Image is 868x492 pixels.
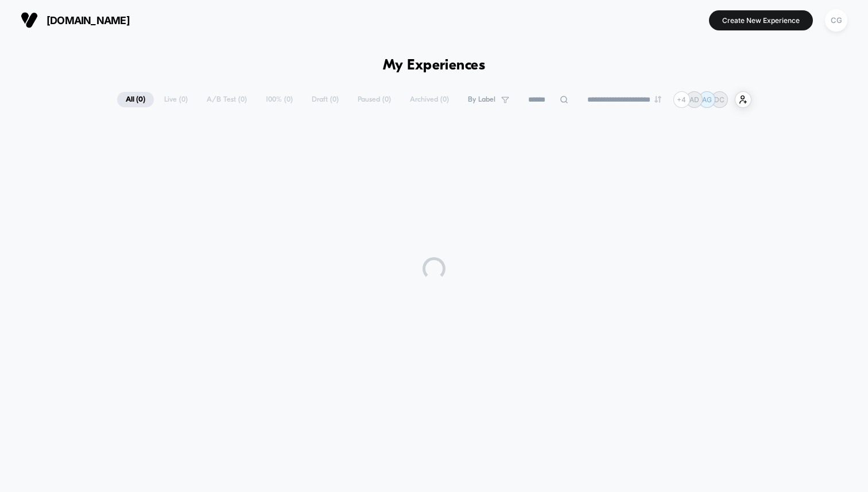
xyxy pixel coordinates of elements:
div: + 4 [673,91,690,108]
button: Create New Experience [709,10,813,30]
div: CG [825,9,847,32]
span: [DOMAIN_NAME] [46,14,130,26]
span: By Label [468,95,495,104]
button: [DOMAIN_NAME] [17,11,133,29]
img: Visually logo [21,11,38,29]
span: All ( 0 ) [117,92,154,107]
p: AD [689,95,699,104]
p: DC [714,95,724,104]
button: CG [821,9,851,32]
h1: My Experiences [383,57,486,74]
p: AG [702,95,712,104]
img: end [654,96,661,103]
